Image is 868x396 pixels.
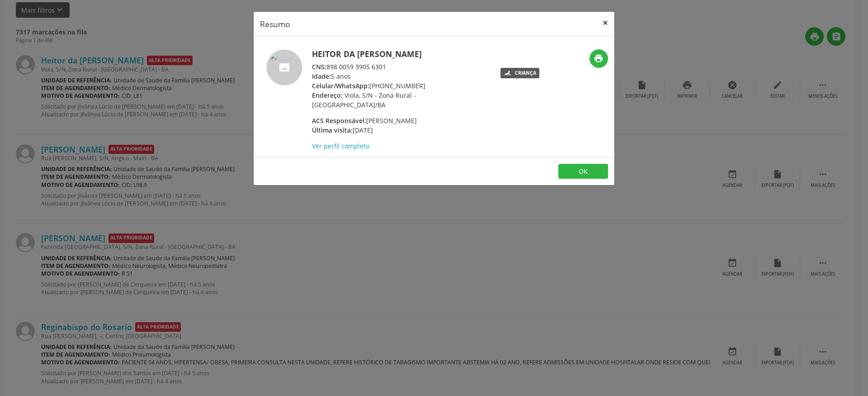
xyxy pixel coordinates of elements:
h5: Resumo [260,18,290,30]
div: Criança [515,71,536,76]
button: OK [558,164,608,179]
span: Endereço: [312,91,343,100]
div: [PERSON_NAME] [312,116,488,125]
span: Viola, S/N - Zona Rural - [GEOGRAPHIC_DATA]/BA [312,91,416,109]
i: print [594,53,604,63]
button: print [590,49,608,68]
div: 898 0059 3905 6301 [312,62,488,72]
h5: Heitor da [PERSON_NAME] [312,49,488,59]
span: ACS Responsável: [312,116,366,125]
span: CNS: [312,62,326,71]
div: [DATE] [312,125,488,135]
button: Close [596,12,614,34]
div: [PHONE_NUMBER] [312,81,488,91]
span: Última visita: [312,126,353,134]
span: Idade: [312,72,331,81]
a: Ver perfil completo [312,142,369,150]
div: 5 anos [312,72,488,81]
span: Celular/WhatsApp: [312,81,369,90]
img: accompaniment [266,49,302,86]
